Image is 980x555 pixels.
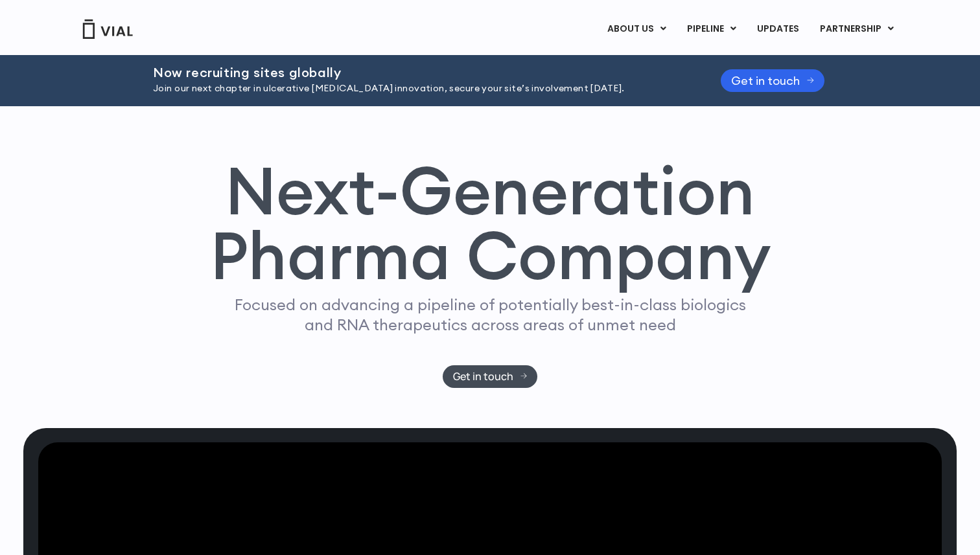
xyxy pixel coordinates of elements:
span: Get in touch [453,372,513,381]
p: Join our next chapter in ulcerative [MEDICAL_DATA] innovation, secure your site’s involvement [DA... [153,82,688,96]
a: ABOUT USMenu Toggle [597,18,676,40]
h2: Now recruiting sites globally [153,65,688,80]
a: Get in touch [443,365,538,388]
a: UPDATES [747,18,809,40]
p: Focused on advancing a pipeline of potentially best-in-class biologics and RNA therapeutics acros... [229,295,751,335]
a: PARTNERSHIPMenu Toggle [810,18,904,40]
h1: Next-Generation Pharma Company [209,158,771,289]
a: PIPELINEMenu Toggle [677,18,746,40]
img: Vial Logo [82,19,134,39]
a: Get in touch [721,69,824,92]
span: Get in touch [731,76,800,85]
